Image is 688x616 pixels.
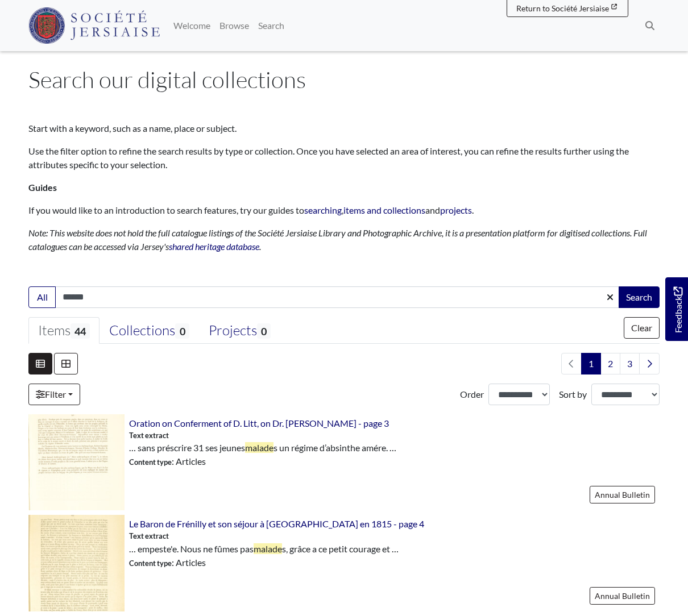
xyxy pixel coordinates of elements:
[28,227,647,252] em: Note: This website does not hold the full catalogue listings of the Société Jersiaise Library and...
[109,322,189,339] div: Collections
[254,543,282,554] span: malade
[557,353,660,374] nav: pagination
[28,122,660,135] p: Start with a keyword, such as a name, place or subject.
[28,144,660,172] p: Use the filter option to refine the search results by type or collection. Once you have selected ...
[215,14,254,37] a: Browse
[28,66,660,93] h1: Search our digital collections
[559,388,587,401] label: Sort by
[71,323,90,339] span: 44
[28,203,660,217] p: If you would like to an introduction to search features, try our guides to , and .
[257,323,271,339] span: 0
[209,322,271,339] div: Projects
[304,205,342,215] a: searching
[619,286,660,308] button: Search
[129,457,172,467] span: Content type
[28,182,57,193] strong: Guides
[245,442,273,453] span: malade
[254,14,289,37] a: Search
[516,3,609,13] span: Return to Société Jersiaise
[460,388,484,401] label: Order
[590,486,655,503] a: Annual Bulletin
[28,286,56,308] button: All
[129,531,169,542] span: Text extract
[28,515,125,611] img: Le Baron de Frénilly et son séjour à Jersey en 1815 - page 4
[624,317,660,339] button: Clear
[28,5,160,47] a: Société Jersiaise logo
[129,556,206,569] span: : Articles
[129,518,424,529] a: Le Baron de Frénilly et son séjour à [GEOGRAPHIC_DATA] en 1815 - page 4
[440,205,472,215] a: projects
[665,277,688,341] a: Would you like to provide feedback?
[169,14,215,37] a: Welcome
[169,241,259,252] a: shared heritage database
[600,353,620,374] a: Goto page 2
[175,323,189,339] span: 0
[561,353,582,374] li: Previous page
[28,7,160,44] img: Société Jersiaise
[38,322,90,339] div: Items
[129,542,399,556] span: … empeste'e. Nous ne fûmes pas s, grâce a ce petit courage et …
[590,587,655,605] a: Annual Bulletin
[620,353,640,374] a: Goto page 3
[28,384,80,405] a: Filter
[129,418,389,428] a: Oration on Conferment of D. Litt, on Dr. [PERSON_NAME] - page 3
[129,441,396,455] span: … sans préscrire 31 ses jeunes s un régime d’absinthe amére. …
[671,286,685,332] span: Feedback
[28,414,125,510] img: Oration on Conferment of D. Litt, on Dr. R. R. Marett - page 3
[129,559,172,568] span: Content type
[129,430,169,441] span: Text extract
[129,455,206,468] span: : Articles
[343,205,425,215] a: items and collections
[581,353,601,374] span: Goto page 1
[639,353,660,374] a: Next page
[55,286,620,308] input: Enter one or more search terms...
